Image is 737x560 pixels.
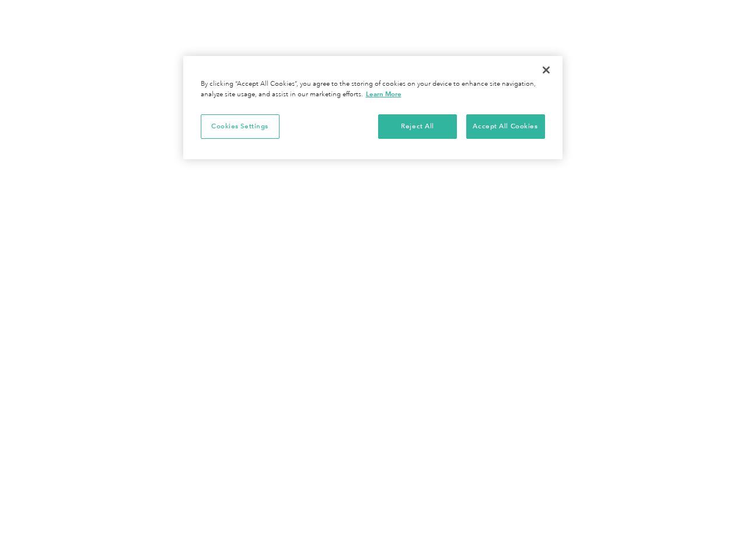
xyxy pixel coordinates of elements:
button: Accept All Cookies [466,114,545,139]
div: Cookie banner [183,56,563,159]
a: More information about your privacy, opens in a new tab [366,90,401,98]
button: Reject All [378,114,457,139]
div: Privacy [183,56,563,159]
button: Cookies Settings [201,114,280,139]
button: Close [533,57,559,83]
div: By clicking “Accept All Cookies”, you agree to the storing of cookies on your device to enhance s... [201,79,545,100]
